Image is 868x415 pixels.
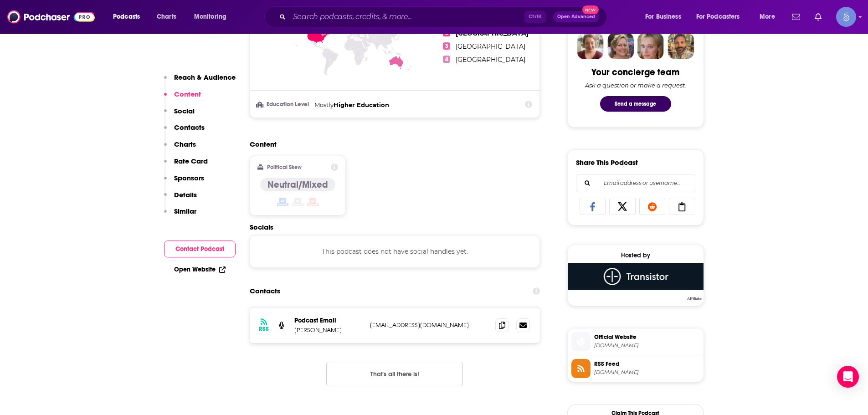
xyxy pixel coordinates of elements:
[788,9,804,25] a: Show notifications dropdown
[456,56,525,64] span: [GEOGRAPHIC_DATA]
[370,321,488,329] p: [EMAIL_ADDRESS][DOMAIN_NAME]
[174,90,201,98] p: Content
[645,10,681,23] span: For Business
[174,123,205,132] p: Contacts
[553,11,599,22] button: Open AdvancedNew
[760,10,775,23] span: More
[164,174,204,190] button: Sponsors
[151,10,182,24] a: Charts
[753,10,786,24] button: open menu
[669,198,695,215] a: Copy Link
[582,5,599,14] span: New
[164,73,236,90] button: Reach & Audience
[267,179,328,190] h4: Neutral/Mixed
[443,56,450,63] span: 4
[289,10,524,24] input: Search podcasts, credits, & more...
[250,235,540,268] div: This podcast does not have social handles yet.
[836,7,856,27] img: User Profile
[568,263,704,300] a: Transistor
[594,333,700,341] span: Official Website
[594,342,700,349] span: christinestockham.com
[164,123,205,140] button: Contacts
[174,266,226,273] a: Open Website
[294,317,363,324] p: Podcast Email
[836,7,856,27] span: Logged in as Spiral5-G1
[164,157,208,174] button: Rate Card
[250,282,280,300] h2: Contacts
[113,10,140,23] span: Podcasts
[194,10,226,23] span: Monitoring
[571,359,700,378] a: RSS Feed[DOMAIN_NAME]
[576,158,638,167] h3: Share This Podcast
[250,223,540,231] h2: Socials
[174,174,204,182] p: Sponsors
[174,140,196,149] p: Charts
[314,101,334,108] span: Mostly
[696,10,740,23] span: For Podcasters
[639,10,693,24] button: open menu
[607,33,634,59] img: Barbara Profile
[174,73,236,82] p: Reach & Audience
[188,10,238,24] button: open menu
[580,198,606,215] a: Share on Facebook
[174,207,196,215] p: Similar
[594,360,700,368] span: RSS Feed
[456,42,525,51] span: [GEOGRAPHIC_DATA]
[585,82,686,89] div: Ask a question or make a request.
[591,67,679,78] div: Your concierge team
[571,332,700,351] a: Official Website[DOMAIN_NAME]
[557,15,595,19] span: Open Advanced
[259,325,269,333] h3: RSS
[273,6,616,27] div: Search podcasts, credits, & more...
[157,10,176,23] span: Charts
[577,33,604,59] img: Sydney Profile
[811,9,825,25] a: Show notifications dropdown
[443,42,450,50] span: 3
[174,157,208,165] p: Rate Card
[7,8,95,26] img: Podchaser - Follow, Share and Rate Podcasts
[637,33,664,59] img: Jules Profile
[576,174,695,192] div: Search followers
[639,198,666,215] a: Share on Reddit
[584,174,688,192] input: Email address or username...
[294,326,363,334] p: [PERSON_NAME]
[267,164,302,170] h2: Political Skew
[174,190,197,199] p: Details
[164,207,196,224] button: Similar
[164,107,195,123] button: Social
[668,33,694,59] img: Jon Profile
[609,198,636,215] a: Share on X/Twitter
[836,7,856,27] button: Show profile menu
[250,140,533,149] h2: Content
[568,251,704,259] div: Hosted by
[257,102,311,108] h3: Education Level
[568,263,704,290] img: Transistor
[164,90,201,107] button: Content
[107,10,152,24] button: open menu
[164,140,196,157] button: Charts
[837,366,859,388] div: Open Intercom Messenger
[164,190,197,207] button: Details
[174,107,195,115] p: Social
[524,11,546,23] span: Ctrl K
[334,101,389,108] span: Higher Education
[690,10,753,24] button: open menu
[326,362,463,386] button: Nothing here.
[600,96,671,112] button: Send a message
[594,369,700,376] span: feeds.transistor.fm
[685,296,704,302] span: Affiliate
[164,241,236,257] button: Contact Podcast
